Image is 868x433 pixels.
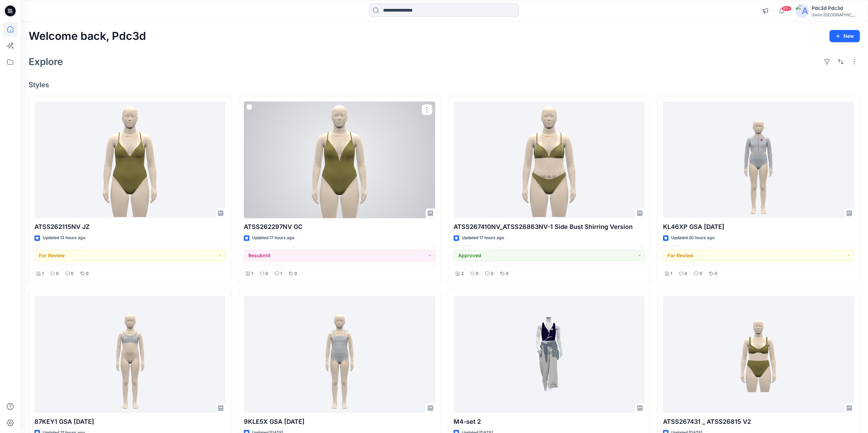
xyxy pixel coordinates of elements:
p: Updated 17 hours ago [462,234,504,242]
a: M4-set 2 [454,296,645,413]
img: avatar [795,4,809,18]
p: 2 [461,270,464,277]
p: 0 [476,270,479,277]
p: 1 [42,270,44,277]
a: 87KEY1 GSA 2025.8.7 [34,296,225,413]
p: 0 [56,270,59,277]
p: ATSS267431 _ ATSS26815 V2 [663,417,854,427]
a: KL46XP GSA 2025.8.12 [663,102,854,218]
h2: Welcome back, Pdc3d [29,30,146,43]
h4: Styles [29,81,860,89]
p: 0 [71,270,74,277]
p: M4-set 2 [454,417,645,427]
span: 99+ [781,6,792,11]
p: 0 [506,270,509,277]
p: 0 [491,270,494,277]
div: Pdc3d Pdc3d [812,4,859,12]
a: 9KLE5X GSA 2025.07.31 [244,296,435,413]
a: ATSS262297NV GC [244,102,435,218]
div: Swim [GEOGRAPHIC_DATA] [812,12,859,17]
a: ATSS262115NV JZ [34,102,225,218]
p: 9KLE5X GSA [DATE] [244,417,435,427]
a: ATSS267410NV_ATSS26863NV-1 Side Bust Shirring Version [454,102,645,218]
p: 0 [715,270,717,277]
h2: Explore [29,56,63,67]
p: ATSS267410NV_ATSS26863NV-1 Side Bust Shirring Version [454,222,645,232]
p: 0 [265,270,268,277]
p: 0 [700,270,702,277]
p: 0 [685,270,687,277]
p: Updated 13 hours ago [43,234,85,242]
p: KL46XP GSA [DATE] [663,222,854,232]
button: New [829,30,860,42]
p: 0 [86,270,89,277]
a: ATSS267431 _ ATSS26815 V2 [663,296,854,413]
p: ATSS262115NV JZ [34,222,225,232]
p: 1 [251,270,253,277]
p: Updated 17 hours ago [252,234,294,242]
p: 87KEY1 GSA [DATE] [34,417,225,427]
p: 0 [294,270,297,277]
p: ATSS262297NV GC [244,222,435,232]
p: 1 [671,270,672,277]
p: 1 [280,270,282,277]
p: Updated 20 hours ago [671,234,715,242]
